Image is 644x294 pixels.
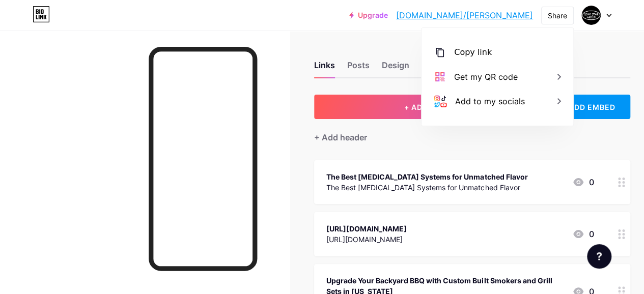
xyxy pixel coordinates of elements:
[326,182,527,193] div: The Best [MEDICAL_DATA] Systems for Unmatched Flavor
[326,171,527,182] div: The Best [MEDICAL_DATA] Systems for Unmatched Flavor
[347,59,370,77] div: Posts
[382,59,409,77] div: Design
[572,228,594,240] div: 0
[581,6,601,25] img: Lone Star Grillz
[572,176,594,188] div: 0
[314,131,367,143] div: + Add header
[546,95,630,119] div: + ADD EMBED
[314,95,538,119] button: + ADD LINK
[404,103,448,111] span: + ADD LINK
[455,95,525,107] div: Add to my socials
[349,11,388,19] a: Upgrade
[548,10,567,21] div: Share
[454,46,492,58] div: Copy link
[314,59,335,77] div: Links
[396,9,533,21] a: [DOMAIN_NAME]/[PERSON_NAME]
[326,234,407,245] div: [URL][DOMAIN_NAME]
[326,223,407,234] div: [URL][DOMAIN_NAME]
[454,71,518,83] div: Get my QR code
